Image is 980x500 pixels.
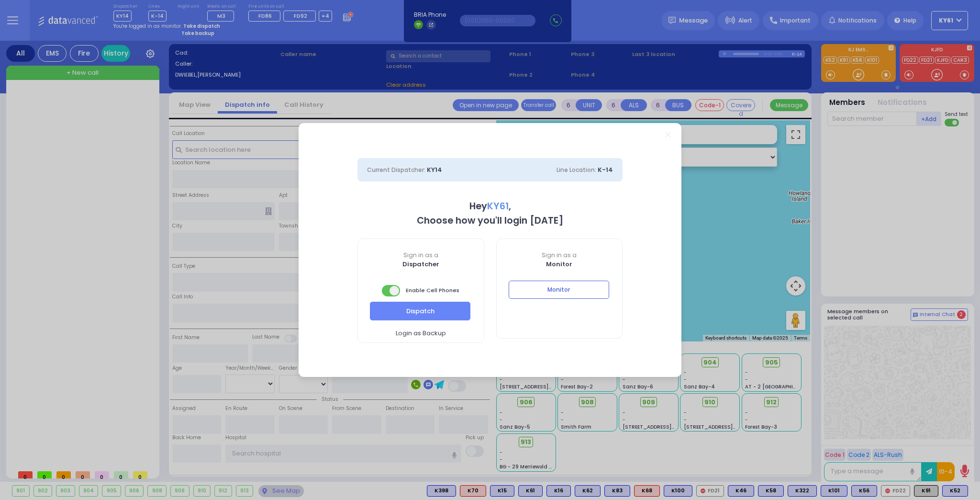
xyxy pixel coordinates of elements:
a: Close [665,132,670,137]
span: Enable Cell Phones [382,284,459,297]
b: Dispatcher [402,260,439,269]
b: Monitor [546,260,572,269]
span: Sign in as a [358,251,484,260]
span: Line Location: [557,166,596,174]
span: K-14 [598,165,613,174]
span: Current Dispatcher: [367,166,425,174]
span: KY14 [427,165,442,174]
span: Login as Backup [396,329,446,338]
b: Choose how you'll login [DATE] [417,214,563,227]
button: Monitor [509,281,609,299]
span: KY61 [487,200,509,213]
span: Sign in as a [497,251,623,260]
button: Dispatch [370,302,470,320]
b: Hey , [469,200,511,213]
